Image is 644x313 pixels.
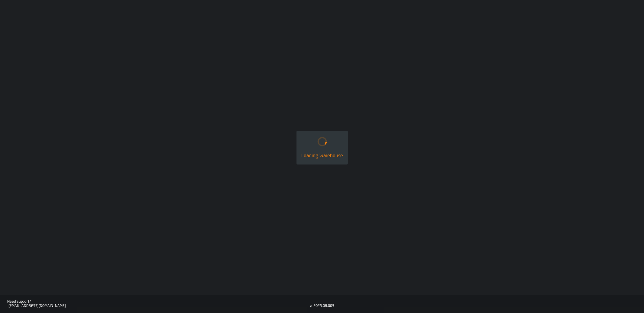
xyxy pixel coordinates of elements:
a: Need Support?[EMAIL_ADDRESS][DOMAIN_NAME] [7,300,310,308]
div: v. [310,304,312,308]
div: Loading Warehouse [301,152,343,160]
div: 2025.08.003 [313,304,334,308]
div: Need Support? [7,300,310,304]
div: [EMAIL_ADDRESS][DOMAIN_NAME] [8,304,310,308]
